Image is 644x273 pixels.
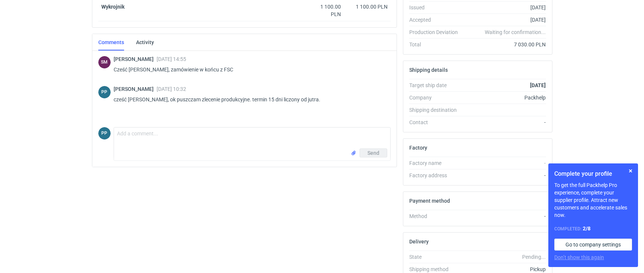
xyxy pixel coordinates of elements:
div: - [464,212,546,220]
span: [PERSON_NAME] [114,86,157,92]
div: State [409,253,464,261]
div: - [464,159,546,167]
div: Completed: [554,225,632,233]
div: [DATE] [464,16,546,24]
div: Shipping destination [409,106,464,114]
div: Contact [409,119,464,126]
button: Don’t show this again [554,254,604,261]
div: Target ship date [409,82,464,89]
div: Production Deviation [409,28,464,36]
strong: 2 / 8 [583,226,591,231]
span: Send [367,150,379,156]
div: - [464,172,546,179]
span: [DATE] 14:55 [157,56,186,62]
div: - [464,119,546,126]
div: Sebastian Markut [98,56,111,68]
div: Factory address [409,172,464,179]
div: Company [409,94,464,101]
figcaption: PP [98,127,111,139]
h2: Payment method [409,198,450,204]
div: Method [409,212,464,220]
div: 7 030.00 PLN [464,41,546,48]
figcaption: SM [98,56,111,68]
p: Cześć [PERSON_NAME], zamówienie w końcu z FSC [114,65,385,74]
div: Total [409,41,464,48]
h2: Factory [409,145,427,151]
div: Accepted [409,16,464,24]
div: Paweł Puch [98,127,111,139]
a: Comments [98,34,124,50]
button: Skip for now [626,166,635,175]
span: [PERSON_NAME] [114,56,157,62]
p: To get the full Packhelp Pro experience, complete your supplier profile. Attract new customers an... [554,181,632,219]
span: [DATE] 10:32 [157,86,186,92]
div: 1 100.00 PLN [309,3,341,18]
em: Waiting for confirmation... [485,28,546,36]
strong: Wykrojnik [101,4,124,10]
div: Pickup [464,266,546,273]
em: Pending... [522,254,546,260]
div: Paweł Puch [98,86,111,98]
figcaption: PP [98,86,111,98]
strong: [DATE] [530,82,546,88]
h2: Delivery [409,239,429,245]
h1: Complete your profile [554,169,632,178]
div: Shipping method [409,266,464,273]
div: 1 100.00 PLN [347,3,388,10]
div: Packhelp [464,94,546,101]
div: Factory name [409,159,464,167]
a: Go to company settings [554,239,632,251]
div: [DATE] [464,4,546,11]
a: Activity [136,34,154,50]
button: Send [360,148,387,157]
p: cześć [PERSON_NAME], ok puszczam zlecenie produkcyjne. termin 15 dni liczony od jutra. [114,95,385,104]
div: Issued [409,4,464,11]
h2: Shipping details [409,67,448,73]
